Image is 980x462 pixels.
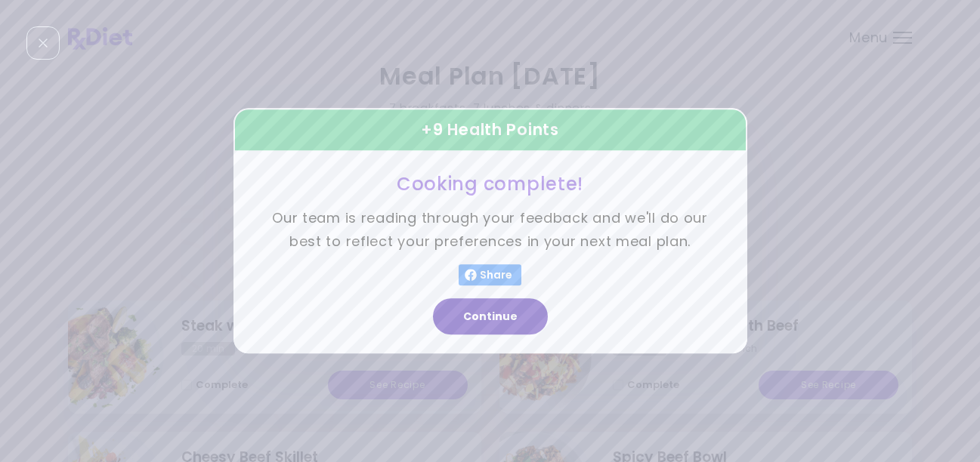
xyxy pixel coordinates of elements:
p: Our team is reading through your feedback and we'll do our best to reflect your preferences in yo... [271,208,709,254]
button: Continue [433,299,548,335]
h3: Cooking complete! [271,172,709,196]
div: + 9 Health Points [233,108,747,152]
button: Share [459,265,521,286]
span: Share [477,269,515,282]
div: Close [26,26,60,60]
